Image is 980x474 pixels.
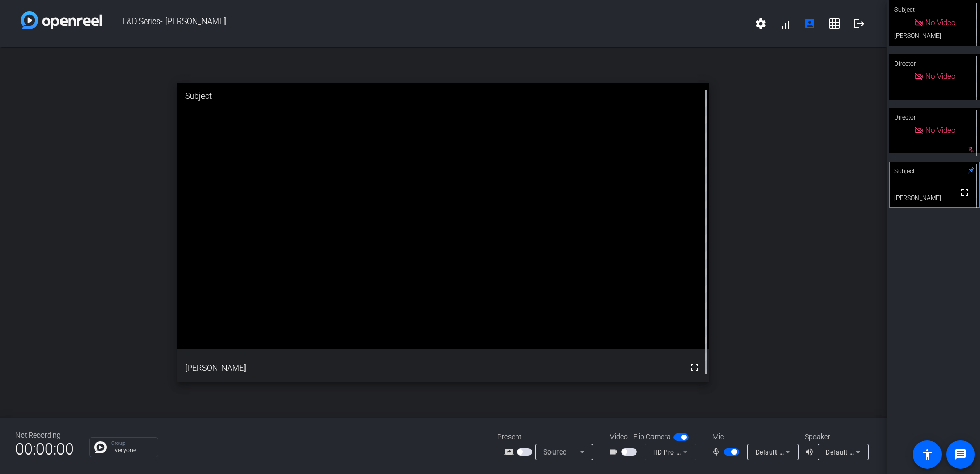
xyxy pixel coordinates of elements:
[889,108,980,127] div: Director
[958,186,971,199] mat-icon: fullscreen
[925,126,955,135] span: No Video
[702,431,805,442] div: Mic
[804,17,816,30] mat-icon: account_box
[925,72,955,81] span: No Video
[921,448,933,461] mat-icon: accessibility
[111,441,153,446] p: Group
[754,17,767,30] mat-icon: settings
[177,83,709,110] div: Subject
[497,431,600,442] div: Present
[504,446,517,458] mat-icon: screen_share_outline
[94,441,107,453] img: Chat Icon
[102,11,748,36] span: L&D Series- [PERSON_NAME]
[610,431,628,442] span: Video
[15,430,74,441] div: Not Recording
[688,361,701,373] mat-icon: fullscreen
[805,431,866,442] div: Speaker
[609,446,621,458] mat-icon: videocam_outline
[805,446,817,458] mat-icon: volume_up
[543,448,567,456] span: Source
[954,448,967,461] mat-icon: message
[711,446,724,458] mat-icon: mic_none
[826,448,936,456] span: Default - Speakers (Realtek(R) Audio)
[828,17,841,30] mat-icon: grid_on
[21,11,102,29] img: white-gradient.svg
[111,447,153,453] p: Everyone
[15,437,74,462] span: 00:00:00
[889,54,980,73] div: Director
[756,448,931,456] span: Default - Microphone (HD Pro Webcam C920) (046d:0892)
[773,11,798,36] button: signal_cellular_alt
[925,18,955,27] span: No Video
[889,162,980,181] div: Subject
[853,17,865,30] mat-icon: logout
[633,431,671,442] span: Flip Camera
